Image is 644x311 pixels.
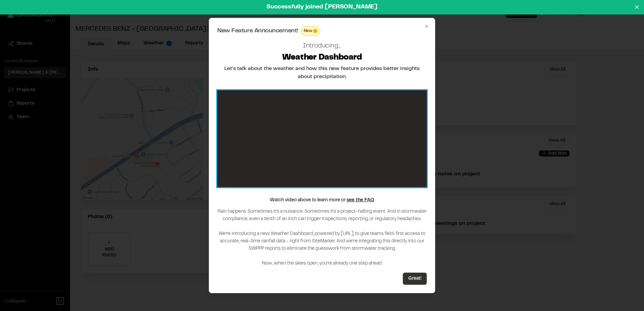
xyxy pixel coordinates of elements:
a: see the FAQ [347,198,374,202]
button: Great! [403,273,427,285]
h2: Weather Dashboard [282,53,362,63]
h2: Let's talk about the weather and how this new feature provides better insights about precipitation. [217,65,427,81]
span: New Feature Announcement! [217,28,298,34]
h2: Introducing... [303,41,341,51]
span: New [304,28,312,34]
div: This feature is brand new! Enjoy! [301,26,321,36]
span: This feature is brand new! Enjoy! [313,29,317,33]
p: Rain happens. Sometimes it’s a nuisance. Sometimes it’s a project-halting event. And in stormwate... [217,208,427,267]
p: Watch video above to learn more or [270,197,374,204]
